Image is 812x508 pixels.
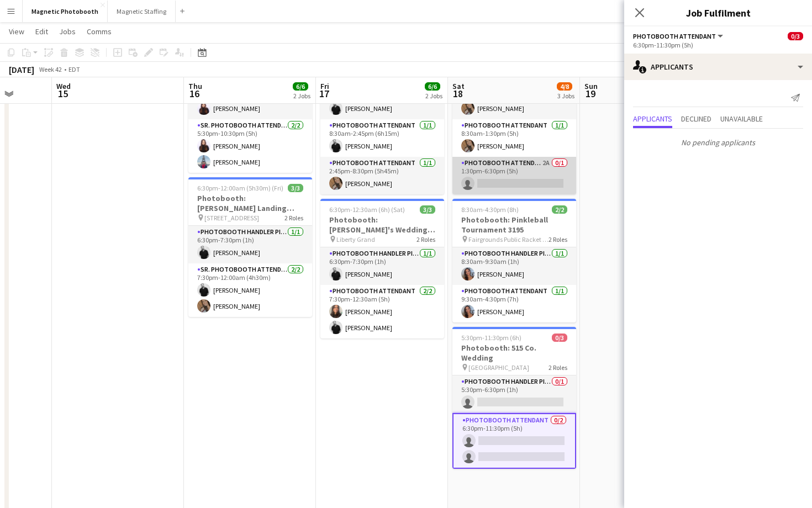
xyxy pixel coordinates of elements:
[55,24,80,39] a: Jobs
[320,285,444,338] app-card-role: Photobooth Attendant2/27:30pm-12:30am (5h)[PERSON_NAME][PERSON_NAME]
[633,32,725,40] button: Photobooth Attendant
[452,119,576,157] app-card-role: Photobooth Attendant1/18:30am-1:30pm (5h)[PERSON_NAME]
[452,215,576,235] h3: Photobooth: Pinkleball Tournament 3195
[204,214,259,222] span: [STREET_ADDRESS]
[461,334,521,342] span: 5:30pm-11:30pm (6h)
[9,27,24,36] span: View
[336,235,375,244] span: Liberty Grand
[557,92,574,100] div: 3 Jobs
[452,343,576,363] h3: Photobooth: 515 Co. Wedding
[59,27,76,36] span: Jobs
[624,133,812,152] p: No pending applicants
[188,177,312,317] app-job-card: 6:30pm-12:00am (5h30m) (Fri)3/3Photobooth: [PERSON_NAME] Landing Event 3210 [STREET_ADDRESS]2 Rol...
[320,215,444,235] h3: Photobooth: [PERSON_NAME]'s Wedding 3166
[188,263,312,317] app-card-role: Sr. Photobooth Attendant2/27:30pm-12:00am (4h30m)[PERSON_NAME][PERSON_NAME]
[23,1,108,22] button: Magnetic Photobooth
[416,235,435,244] span: 2 Roles
[557,82,572,91] span: 4/8
[320,33,444,194] app-job-card: 8:00am-8:30pm (12h30m)3/3Photobooth: TCS Toronto Waterfront Marathon Expo 3641 [GEOGRAPHIC_DATA]3...
[55,87,71,100] span: 15
[68,65,80,73] div: EDT
[320,119,444,157] app-card-role: Photobooth Attendant1/18:30am-2:45pm (6h15m)[PERSON_NAME]
[681,115,711,123] span: Declined
[9,64,34,75] div: [DATE]
[35,27,48,36] span: Edit
[452,285,576,322] app-card-role: Photobooth Attendant1/19:30am-4:30pm (7h)[PERSON_NAME]
[293,82,308,91] span: 6/6
[624,6,812,20] h3: Job Fulfilment
[188,226,312,263] app-card-role: Photobooth Handler Pick-Up/Drop-Off1/16:30pm-7:30pm (1h)[PERSON_NAME]
[452,199,576,322] app-job-card: 8:30am-4:30pm (8h)2/2Photobooth: Pinkleball Tournament 3195 Fairgrounds Public Racket Club - [GEO...
[452,413,576,469] app-card-role: Photobooth Attendant0/26:30pm-11:30pm (5h)
[549,235,567,244] span: 2 Roles
[451,87,465,100] span: 18
[461,205,519,214] span: 8:30am-4:30pm (8h)
[452,81,465,91] span: Sat
[468,235,549,244] span: Fairgrounds Public Racket Club - [GEOGRAPHIC_DATA]
[187,87,202,100] span: 16
[425,92,442,100] div: 2 Jobs
[552,205,567,214] span: 2/2
[188,193,312,213] h3: Photobooth: [PERSON_NAME] Landing Event 3210
[624,54,812,80] div: Applicants
[452,157,576,194] app-card-role: Photobooth Attendant2A0/11:30pm-6:30pm (5h)
[720,115,763,123] span: Unavailable
[56,81,71,91] span: Wed
[329,205,405,214] span: 6:30pm-12:30am (6h) (Sat)
[320,81,329,91] span: Fri
[31,24,52,39] a: Edit
[452,375,576,413] app-card-role: Photobooth Handler Pick-Up/Drop-Off0/15:30pm-6:30pm (1h)
[188,119,312,173] app-card-role: Sr. Photobooth Attendant2/25:30pm-10:30pm (5h)[PERSON_NAME][PERSON_NAME]
[188,81,202,91] span: Thu
[320,199,444,338] app-job-card: 6:30pm-12:30am (6h) (Sat)3/3Photobooth: [PERSON_NAME]'s Wedding 3166 Liberty Grand2 RolesPhotoboo...
[552,334,567,342] span: 0/3
[197,184,283,192] span: 6:30pm-12:00am (5h30m) (Fri)
[468,363,529,372] span: [GEOGRAPHIC_DATA]
[549,363,567,372] span: 2 Roles
[633,32,716,40] span: Photobooth Attendant
[4,24,29,39] a: View
[452,327,576,469] app-job-card: 5:30pm-11:30pm (6h)0/3Photobooth: 515 Co. Wedding [GEOGRAPHIC_DATA]2 RolesPhotobooth Handler Pick...
[633,41,803,49] div: 6:30pm-11:30pm (5h)
[82,24,116,39] a: Comms
[288,184,303,192] span: 3/3
[320,247,444,285] app-card-role: Photobooth Handler Pick-Up/Drop-Off1/16:30pm-7:30pm (1h)[PERSON_NAME]
[320,157,444,194] app-card-role: Photobooth Attendant1/12:45pm-8:30pm (5h45m)[PERSON_NAME]
[452,33,576,194] app-job-card: 8:00am-6:30pm (10h30m)2/3Photobooth: TCS Toronto Waterfront Marathon Expo 3641 [GEOGRAPHIC_DATA]3...
[284,214,303,222] span: 2 Roles
[36,65,64,73] span: Week 42
[420,205,435,214] span: 3/3
[788,32,803,40] span: 0/3
[87,27,112,36] span: Comms
[108,1,176,22] button: Magnetic Staffing
[584,81,598,91] span: Sun
[583,87,598,100] span: 19
[425,82,440,91] span: 6/6
[633,115,672,123] span: Applicants
[452,247,576,285] app-card-role: Photobooth Handler Pick-Up/Drop-Off1/18:30am-9:30am (1h)[PERSON_NAME]
[319,87,329,100] span: 17
[293,92,310,100] div: 2 Jobs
